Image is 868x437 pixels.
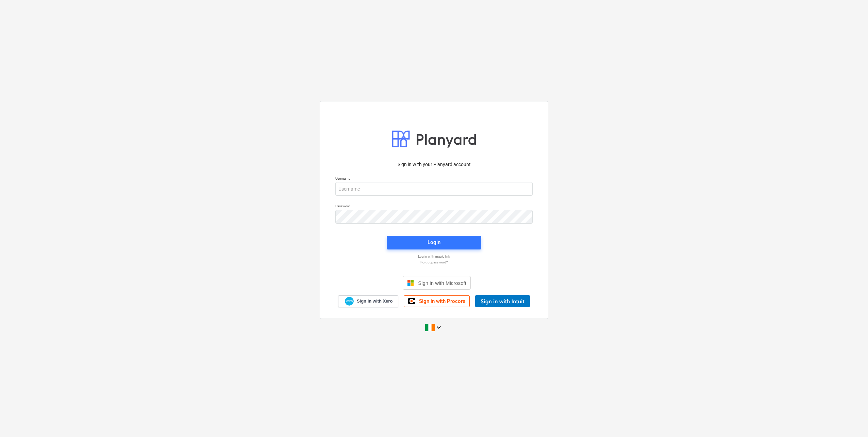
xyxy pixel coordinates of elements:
p: Username [335,176,533,182]
a: Forgot password? [332,260,536,264]
img: Xero logo [345,297,354,306]
button: Login [387,236,481,249]
input: Username [335,182,533,196]
span: Sign in with Microsoft [418,280,466,286]
span: Sign in with Xero [357,298,393,304]
span: Sign in with Procore [419,298,465,304]
a: Sign in with Xero [338,295,399,307]
p: Sign in with your Planyard account [335,161,533,168]
div: Login [428,238,440,247]
a: Sign in with Procore [404,295,470,307]
a: Log in with magic link [332,254,536,259]
img: Microsoft logo [407,279,414,286]
p: Password [335,204,533,210]
i: keyboard_arrow_down [435,323,443,331]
